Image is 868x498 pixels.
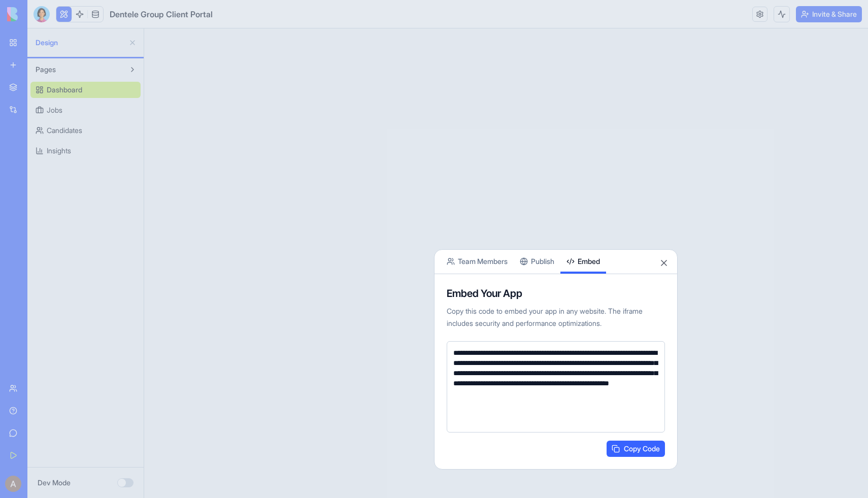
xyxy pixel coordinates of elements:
button: Embed [560,250,606,274]
span: Copy this code to embed your app in any website. The iframe includes security and performance opt... [447,307,643,327]
button: Close [659,258,669,268]
button: Publish [514,250,560,274]
button: Copy Code [607,441,665,457]
h4: Embed Your App [447,286,665,301]
button: Team Members [441,250,514,274]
